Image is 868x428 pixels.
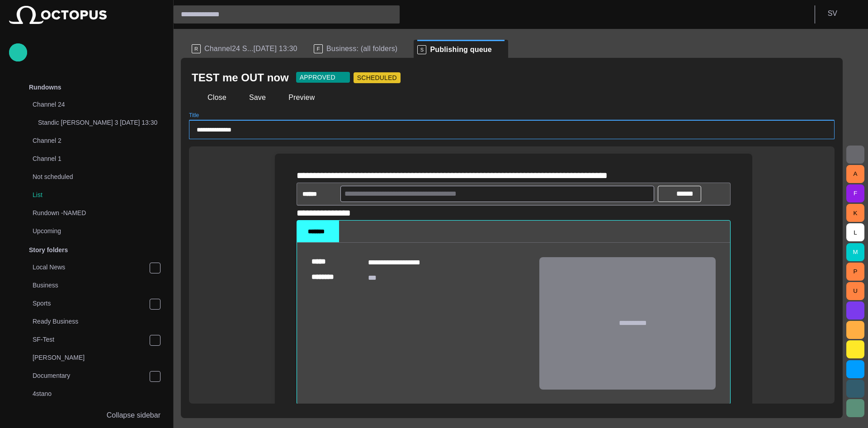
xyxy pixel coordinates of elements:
p: Channel 24 [33,100,146,109]
p: R [192,44,201,53]
button: M [846,243,864,261]
span: Channel24 S...[DATE] 13:30 [204,44,297,53]
p: 4stano [33,389,164,398]
p: Documentary [33,371,149,380]
img: Octopus News Room [9,6,107,24]
p: Upcoming [33,226,146,235]
button: APPROVED [296,72,350,83]
div: List [14,187,164,205]
div: RChannel24 S...[DATE] 13:30 [188,40,310,58]
p: Not scheduled [33,172,146,181]
button: F [846,184,864,202]
button: U [846,282,864,300]
div: [PERSON_NAME] [14,349,164,367]
p: F [314,44,323,53]
p: Channel 1 [33,154,146,163]
button: A [846,165,864,183]
button: Close [192,89,230,106]
p: [PERSON_NAME] [33,353,164,362]
p: List [33,190,164,199]
p: SF-Test [33,335,149,344]
div: Standic [PERSON_NAME] 3 [DATE] 13:30 [20,114,164,132]
button: SV [821,5,863,22]
div: Documentary [14,367,164,386]
span: Business: (all folders) [326,44,397,53]
p: Story folders [29,245,68,254]
ul: main menu [9,78,164,406]
p: Rundown -NAMED [33,208,146,217]
button: Collapse sidebar [9,406,164,424]
p: Standic [PERSON_NAME] 3 [DATE] 13:30 [38,118,164,127]
div: Business [14,277,164,295]
button: Preview [273,89,318,106]
button: Save [233,89,269,106]
p: Channel 2 [33,136,146,145]
label: Title [189,112,199,119]
p: S V [828,8,837,19]
p: Business [33,281,164,290]
p: Sports [33,299,149,308]
span: APPROVED [300,73,335,82]
button: L [846,223,864,241]
p: S [417,45,426,54]
h2: TEST me OUT now [192,71,289,85]
button: P [846,263,864,281]
p: Rundowns [29,83,61,92]
div: 4stano [14,386,164,404]
span: Publishing queue [430,45,491,54]
div: Local News [14,259,164,277]
div: Sports [14,295,164,313]
div: SPublishing queue [414,40,508,58]
p: Ready Business [33,317,164,326]
div: Ready Business [14,313,164,331]
p: Local News [33,263,149,272]
div: SF-Test [14,331,164,349]
div: FBusiness: (all folders) [310,40,414,58]
p: Collapse sidebar [107,410,160,421]
span: SCHEDULED [357,73,397,82]
button: K [846,204,864,222]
